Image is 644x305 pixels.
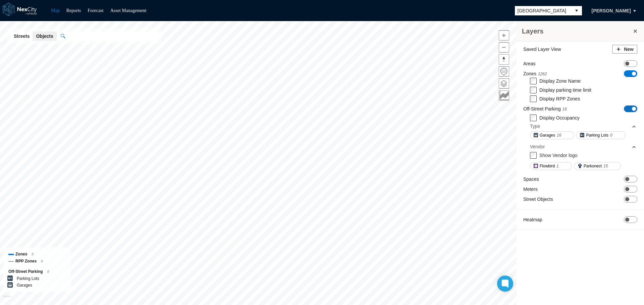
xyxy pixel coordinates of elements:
label: Display Occupancy [539,115,580,121]
div: Vendor [530,142,637,152]
span: 0 [41,259,43,263]
div: Vendor [530,143,545,150]
span: Reset bearing to north [499,55,509,64]
label: Parking Lots [17,275,39,282]
div: RPP Zones [8,258,66,265]
button: Flowbird1 [530,162,572,170]
button: [PERSON_NAME] [585,5,638,16]
span: Garages [540,132,555,139]
button: Garages16 [530,131,574,139]
span: Zoom out [499,43,509,52]
label: Garages [17,282,32,289]
span: New [624,46,634,53]
span: 16 [557,132,561,139]
button: Home [499,66,509,77]
span: Streets [14,33,30,40]
span: 15 [603,163,608,169]
a: Map [51,8,60,13]
span: Parking Lots [586,132,608,139]
label: Zones [523,70,547,77]
span: 0 [610,132,612,139]
div: Off-Street Parking [8,268,66,275]
a: Forecast [88,8,103,13]
a: Reports [66,8,81,13]
button: Reset bearing to north [499,54,509,65]
span: 0 [32,252,34,256]
label: Display Zone Name [539,78,581,84]
span: Objects [36,33,53,40]
button: select [571,6,582,15]
span: Parkonect [584,163,602,169]
h3: Layers [522,26,632,36]
button: Layers management [499,78,509,89]
label: Off-Street Parking [523,105,567,112]
a: Asset Management [110,8,147,13]
button: New [612,45,637,54]
button: Streets [10,31,33,41]
label: Display parking time limit [539,87,591,93]
span: 16 [562,107,567,111]
button: Parking Lots0 [576,131,625,139]
span: 1 [556,163,559,169]
span: Zoom in [499,30,509,40]
button: Parkonect15 [574,162,621,170]
button: Zoom out [499,42,509,53]
a: Mapbox homepage [3,295,11,303]
div: Zones [8,251,66,258]
button: Zoom in [499,30,509,41]
button: Objects [33,31,56,41]
span: 0 [47,270,49,274]
div: Type [530,121,637,131]
label: Meters [523,186,538,193]
label: Street Objects [523,196,553,203]
label: Spaces [523,176,539,182]
button: Key metrics [499,90,509,101]
span: [GEOGRAPHIC_DATA] [518,7,569,14]
label: Heatmap [523,216,542,223]
div: Type [530,123,540,130]
span: Flowbird [540,163,555,169]
label: Display RPP Zones [539,96,580,101]
label: Saved Layer View [523,46,561,53]
label: Show Vendor logo [539,153,578,158]
span: [PERSON_NAME] [592,7,631,14]
span: 1262 [538,72,547,76]
label: Areas [523,60,536,67]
